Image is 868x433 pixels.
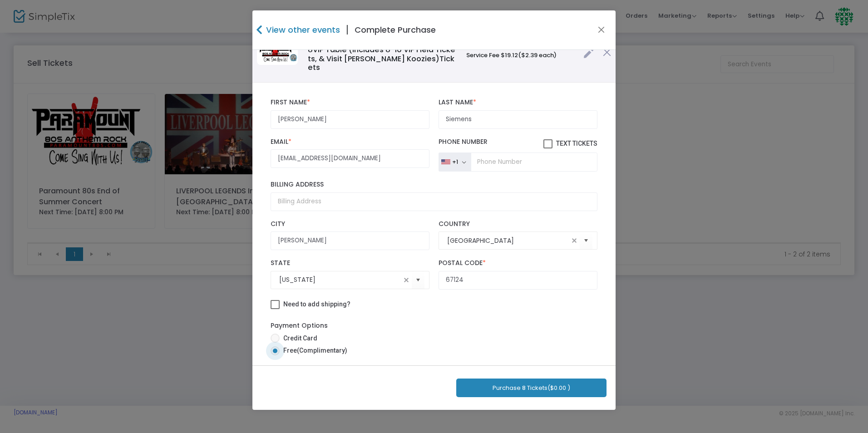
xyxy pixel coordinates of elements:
span: clear [569,235,580,246]
label: First Name [271,98,429,107]
span: ($0.00 ) [547,384,570,392]
button: Select [412,271,424,289]
span: | [340,22,355,38]
input: Last Name [439,110,597,129]
button: Purchase 8 Tickets($0.00 ) [456,379,607,397]
h4: View other events [264,24,340,36]
input: Phone Number [471,153,597,172]
img: cross.png [603,48,611,56]
span: Tickets [308,54,454,73]
span: (Complimentary) [297,347,347,354]
label: City [271,220,429,228]
div: +1 [452,158,458,166]
button: Select [580,231,592,250]
input: Select Country [447,236,569,246]
span: Text Tickets [556,140,597,147]
input: Email [271,149,429,168]
input: Billing Address [271,192,597,211]
label: Phone Number [439,138,597,149]
h6: Service Fee $19.12 [466,52,574,59]
span: VIP Table (includes 8-10 VIP Field Tickets, & Visit [PERSON_NAME] Koozies) [308,44,455,73]
span: Credit Card [280,334,317,343]
button: Close [596,24,607,36]
input: Postal Code [439,271,597,290]
span: Need to add shipping? [283,300,350,308]
label: State [271,259,429,267]
label: Billing Address [271,181,597,189]
h4: Complete Purchase [355,24,436,36]
label: Payment Options [271,321,328,330]
label: Country [439,220,597,228]
input: City [271,231,429,250]
button: +1 [439,153,471,172]
input: Select State [279,275,401,285]
span: 8 [308,44,313,55]
span: clear [401,275,412,285]
label: Email [271,138,429,146]
img: Paramount8.22.png [257,39,298,65]
input: First Name [271,110,429,129]
span: Free [280,346,347,355]
label: Postal Code [439,259,597,267]
label: Last Name [439,98,597,107]
span: ($2.39 each) [518,51,557,59]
